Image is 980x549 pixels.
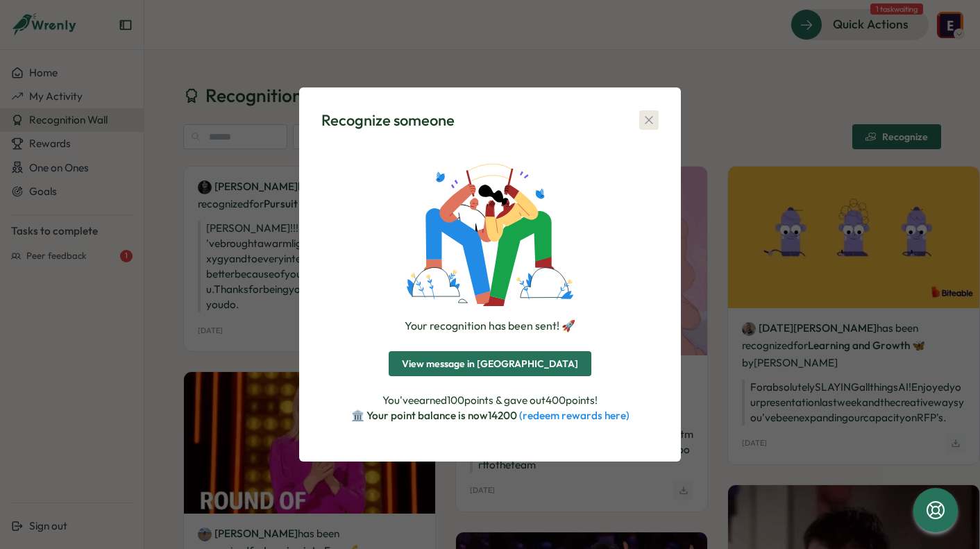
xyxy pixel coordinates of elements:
[351,393,630,408] p: You've earned 100 points & gave out 400 points!
[351,408,630,423] p: 🏛️ Your point balance is now 14200
[405,317,575,335] div: Your recognition has been sent! 🚀
[519,409,630,422] a: (redeem rewards here)
[321,110,455,131] div: Recognize someone
[389,351,591,376] button: View message in [GEOGRAPHIC_DATA]
[402,352,578,375] span: View message in [GEOGRAPHIC_DATA]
